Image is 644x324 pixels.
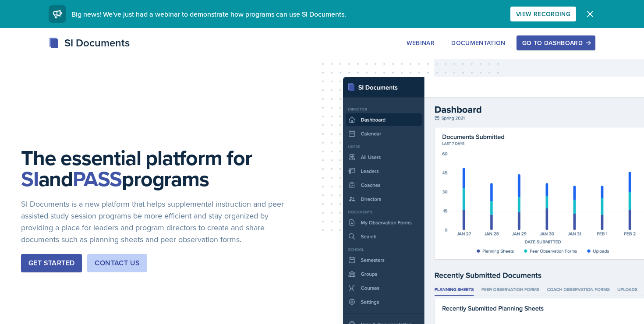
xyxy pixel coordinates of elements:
[407,39,435,46] div: Webinar
[516,11,570,18] div: View Recording
[95,258,140,268] div: Contact Us
[49,35,130,51] div: SI Documents
[21,254,82,272] button: Get Started
[446,35,511,50] button: Documentation
[87,254,147,272] button: Contact Us
[522,39,590,46] div: Go to Dashboard
[28,258,74,268] div: Get Started
[517,35,595,50] button: Go to Dashboard
[510,7,576,21] button: View Recording
[71,9,346,19] span: Big news! We've just had a webinar to demonstrate how programs can use SI Documents.
[451,39,506,46] div: Documentation
[401,35,440,50] button: Webinar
